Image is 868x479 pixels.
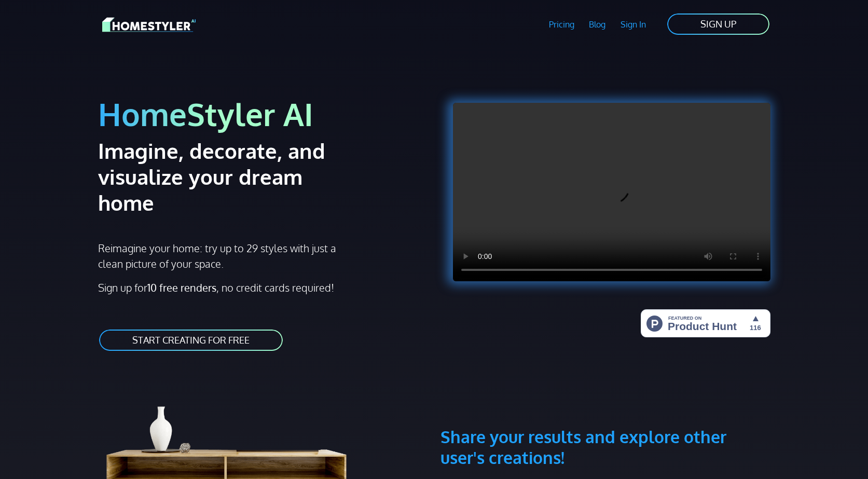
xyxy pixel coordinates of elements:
a: Pricing [541,12,582,36]
h3: Share your results and explore other user's creations! [440,377,770,468]
h2: Imagine, decorate, and visualize your dream home [98,138,362,215]
p: Sign up for , no credit cards required! [98,280,428,295]
strong: 10 free renders [147,281,216,294]
a: START CREATING FOR FREE [98,329,284,352]
a: Blog [582,12,613,36]
h1: HomeStyler AI [98,94,428,133]
img: HomeStyler AI logo [102,16,196,34]
p: Reimagine your home: try up to 29 styles with just a clean picture of your space. [98,240,346,271]
a: SIGN UP [666,12,770,36]
img: HomeStyler AI - Interior Design Made Easy: One Click to Your Dream Home | Product Hunt [641,309,770,337]
a: Sign In [613,12,654,36]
